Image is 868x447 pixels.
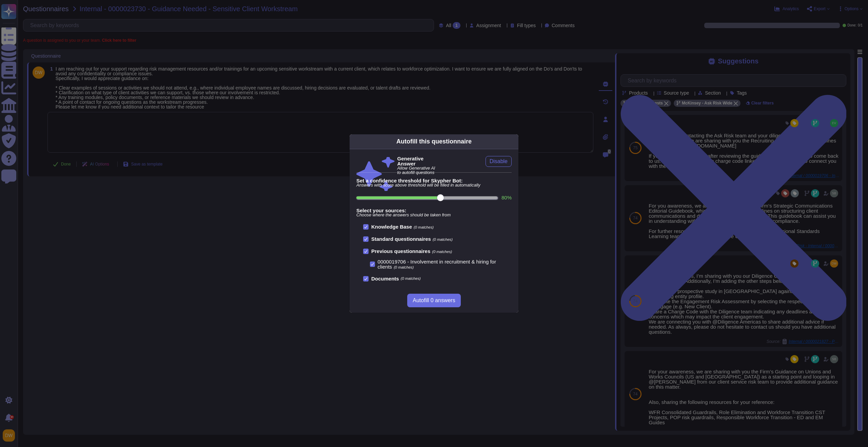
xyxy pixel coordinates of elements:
b: Set a confidence threshold for Skypher Bot: [356,178,512,183]
span: 0000019706 - Involvement in recruitment & hiring for clients [378,259,496,270]
span: Answers with score above threshold will be filled in automatically [356,183,512,188]
b: Standard questionnaires [371,236,431,242]
button: Autofill 0 answers [407,294,460,307]
span: (0 matches) [433,237,453,241]
span: Disable [490,159,508,164]
div: Autofill this questionnaire [396,137,472,146]
b: Previous questionnaires [371,248,430,254]
span: (0 matches) [401,277,421,280]
b: Documents [371,276,399,281]
span: (0 matches) [414,225,434,229]
span: (0 matches) [394,265,414,269]
button: Disable [486,156,512,167]
b: Generative Answer [397,156,436,166]
label: 80 % [501,195,512,200]
b: Select your sources: [356,208,512,213]
span: Allow Generative AI to autofill questions [397,166,436,175]
span: (0 matches) [432,250,452,254]
span: Autofill 0 answers [413,298,455,303]
span: Choose where the answers should be taken from [356,213,512,217]
b: Knowledge Base [371,224,412,230]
